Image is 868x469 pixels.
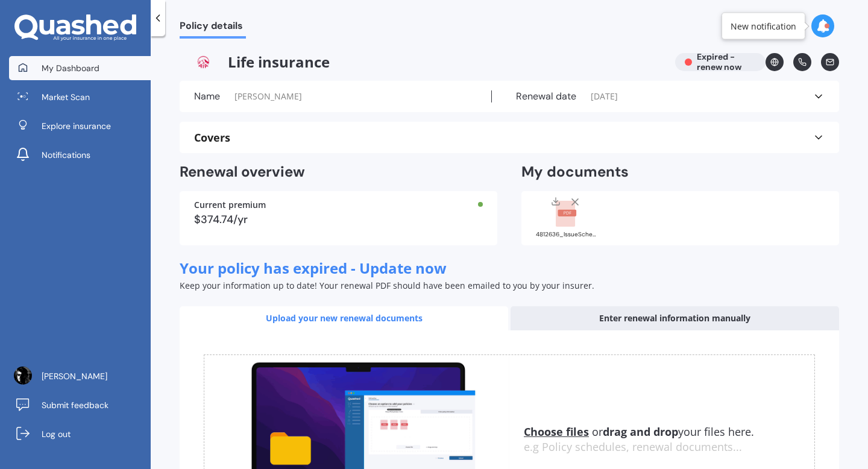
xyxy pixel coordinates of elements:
[511,306,839,330] div: Enter renewal information manually
[521,163,629,181] h2: My documents
[180,163,497,181] h2: Renewal overview
[9,364,151,388] a: [PERSON_NAME]
[180,306,508,330] div: Upload your new renewal documents
[180,20,246,36] span: Policy details
[194,131,825,143] div: Covers
[524,424,754,439] span: or your files here.
[9,56,151,80] a: My Dashboard
[42,120,111,132] span: Explore insurance
[536,231,596,238] div: 4812636_IssueSchedule_1938887-01.pdf
[42,428,71,440] span: Log out
[42,62,99,74] span: My Dashboard
[180,258,447,278] span: Your policy has expired - Update now
[9,393,151,417] a: Submit feedback
[14,367,32,385] img: ACg8ocJINAy3qRkWlWw_mf4ss9TNtaZP5GT5S-0OmFtV9MnTn1LVbiqUUQ=s96-c
[194,90,220,102] label: Name
[42,370,107,382] span: [PERSON_NAME]
[603,424,678,439] b: drag and drop
[9,422,151,446] a: Log out
[42,91,90,103] span: Market Scan
[524,424,589,439] u: Choose files
[731,20,796,32] div: New notification
[591,90,618,102] span: [DATE]
[180,53,665,71] span: Life insurance
[42,399,108,411] span: Submit feedback
[9,85,151,109] a: Market Scan
[180,280,594,291] span: Keep your information up to date! Your renewal PDF should have been emailed to you by your insurer.
[524,441,814,454] div: e.g Policy schedules, renewal documents...
[42,149,90,161] span: Notifications
[9,143,151,167] a: Notifications
[194,214,483,225] div: $374.74/yr
[180,53,228,71] img: AIA.webp
[194,201,483,209] div: Current premium
[516,90,576,102] label: Renewal date
[234,90,302,102] span: [PERSON_NAME]
[9,114,151,138] a: Explore insurance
